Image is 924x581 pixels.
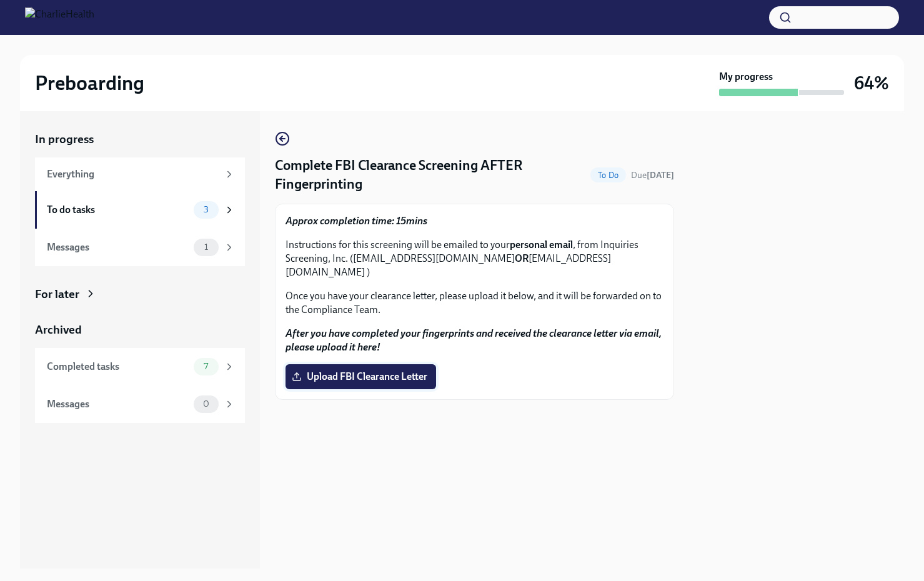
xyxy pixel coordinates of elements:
a: Everything [35,157,245,191]
strong: Approx completion time: 15mins [286,215,427,227]
span: 3 [196,205,216,214]
div: To do tasks [47,203,189,217]
a: Messages0 [35,385,245,423]
span: Due [631,170,674,181]
h3: 64% [854,72,889,94]
span: 0 [196,399,217,409]
a: For later [35,286,245,302]
strong: OR [515,252,529,264]
strong: personal email [510,239,573,251]
a: To do tasks3 [35,191,245,229]
p: Instructions for this screening will be emailed to your , from Inquiries Screening, Inc. ([EMAIL_... [286,238,663,279]
a: In progress [35,131,245,147]
a: Completed tasks7 [35,348,245,385]
p: Once you have your clearance letter, please upload it below, and it will be forwarded on to the C... [286,289,663,317]
span: August 22nd, 2025 08:00 [631,169,674,181]
div: For later [35,286,79,302]
strong: [DATE] [647,170,674,181]
h2: Preboarding [35,71,144,96]
a: Archived [35,322,245,338]
div: Messages [47,397,189,411]
div: Completed tasks [47,360,189,374]
div: Everything [47,167,219,181]
span: To Do [590,171,626,180]
strong: My progress [719,70,773,84]
img: CharlieHealth [25,7,94,27]
span: 1 [197,242,216,252]
span: Upload FBI Clearance Letter [294,370,427,383]
div: Messages [47,241,189,254]
strong: After you have completed your fingerprints and received the clearance letter via email, please up... [286,327,662,353]
span: 7 [196,362,216,371]
h4: Complete FBI Clearance Screening AFTER Fingerprinting [275,156,585,194]
a: Messages1 [35,229,245,266]
label: Upload FBI Clearance Letter [286,364,436,389]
